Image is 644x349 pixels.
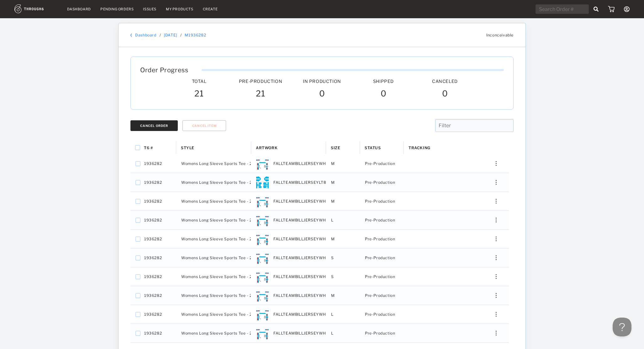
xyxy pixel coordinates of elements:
[140,124,168,128] div: Cancel Order
[181,178,257,187] span: Womens Long Sleeve Sports Tee - 260
[432,79,458,84] span: Canceled
[496,293,497,298] img: meatball_vertical.0c7b41df.svg
[326,305,360,324] div: L
[435,119,514,132] input: Filter
[181,145,194,150] span: Style
[326,267,360,286] div: S
[273,160,335,168] span: FALLTEAMBILLJERSEYWHITE1
[365,197,395,205] span: Pre-Production
[181,310,257,319] span: Womens Long Sleeve Sports Tee - 260
[144,235,162,243] span: 1936282
[319,89,325,100] span: 0
[326,230,360,248] div: M
[273,273,335,281] span: FALLTEAMBILLJERSEYWHITE6
[130,120,178,131] button: Cancel Order
[256,214,269,226] img: 0b22eb3f-c92d-41b9-bb3b-ee95faa4bb08-2XS.jpg
[143,7,156,11] a: Issues
[181,216,257,224] span: Womens Long Sleeve Sports Tee - 260
[144,178,162,187] span: 1936282
[194,89,203,100] span: 21
[130,211,509,230] div: Press SPACE to select this row.
[181,235,257,243] span: Womens Long Sleeve Sports Tee - 260
[160,33,161,37] div: /
[273,216,335,224] span: FALLTEAMBILLJERSEYWHITE3
[256,89,265,100] span: 21
[181,292,257,300] span: Womens Long Sleeve Sports Tee - 260
[496,312,497,317] img: meatball_vertical.0c7b41df.svg
[144,273,162,281] span: 1936282
[181,160,257,168] span: Womens Long Sleeve Sports Tee - 260
[273,292,335,300] span: FALLTEAMBILLJERSEYWHITE7
[164,33,177,37] a: [DATE]
[130,324,509,343] div: Press SPACE to select this row.
[373,79,394,84] span: Shipped
[130,267,509,286] div: Press SPACE to select this row.
[130,286,509,305] div: Press SPACE to select this row.
[496,161,497,166] img: meatball_vertical.0c7b41df.svg
[192,79,207,84] span: Total
[180,33,182,37] div: /
[273,235,335,243] span: FALLTEAMBILLJERSEYWHITE4
[496,180,497,185] img: meatball_vertical.0c7b41df.svg
[144,197,162,205] span: 1936282
[486,33,514,37] span: Inconceivable
[144,216,162,224] span: 1936282
[256,289,269,302] img: ef57a8ea-bb07-4228-a679-9549dfae14c0-2XS.jpg
[130,305,509,324] div: Press SPACE to select this row.
[144,310,162,319] span: 1936282
[273,197,335,205] span: FALLTEAMBILLJERSEYWHITE2
[239,79,282,84] span: Pre-Production
[496,237,497,241] img: meatball_vertical.0c7b41df.svg
[130,248,509,267] div: Press SPACE to select this row.
[326,211,360,229] div: L
[144,292,162,300] span: 1936282
[273,254,335,262] span: FALLTEAMBILLJERSEYWHITE5
[256,327,269,340] img: cd0bc836-2e44-4c92-9742-682916685678-2XS.jpg
[365,160,395,168] span: Pre-Production
[365,273,395,281] span: Pre-Production
[135,33,156,37] a: Dashboard
[613,318,631,336] iframe: Toggle Customer Support
[273,178,336,187] span: FALLTEAMBILLJERSEYLTBLUE1
[256,252,269,264] img: 594f9387-424e-4be4-af7a-d7fd09c66085-2XS.jpg
[496,255,497,260] img: meatball_vertical.0c7b41df.svg
[181,254,257,262] span: Womens Long Sleeve Sports Tee - 260
[130,154,509,173] div: Press SPACE to select this row.
[166,7,193,11] a: My Products
[365,329,395,337] span: Pre-Production
[203,7,218,11] a: Create
[256,145,277,150] span: Artwork
[326,154,360,173] div: M
[365,145,381,150] span: Status
[326,324,360,342] div: L
[365,254,395,262] span: Pre-Production
[409,145,430,150] span: Tracking
[326,192,360,210] div: M
[185,33,206,37] a: M1936282
[326,286,360,305] div: M
[14,4,58,13] img: logo.1c10ca64.svg
[130,33,132,37] img: back_bracket.f28aa67b.svg
[144,329,162,337] span: 1936282
[100,7,134,11] a: Pending Orders
[256,233,269,245] img: bdc087c4-e6e2-49e1-8df8-93ca67d26807-2XS.jpg
[496,274,497,279] img: meatball_vertical.0c7b41df.svg
[256,157,269,170] img: 1cacb14d-4ebe-4abd-b0ac-d923c66896f2-2XS.jpg
[496,331,497,335] img: meatball_vertical.0c7b41df.svg
[608,6,615,12] img: icon_cart.dab5cea1.svg
[273,310,335,319] span: FALLTEAMBILLJERSEYWHITE8
[256,308,269,321] img: f176f994-365e-472c-844c-ac116eb18394-2XS.jpg
[181,197,257,205] span: Womens Long Sleeve Sports Tee - 260
[192,124,217,128] span: Cancel Item
[181,273,257,281] span: Womens Long Sleeve Sports Tee - 260
[365,310,395,319] span: Pre-Production
[326,248,360,267] div: S
[130,192,509,211] div: Press SPACE to select this row.
[331,145,340,150] span: Size
[381,89,387,100] span: 0
[256,176,269,189] img: f99d2599-bc4b-445f-8826-857cb0a54049-2XS.jpg
[303,79,341,84] span: In Production
[442,89,448,100] span: 0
